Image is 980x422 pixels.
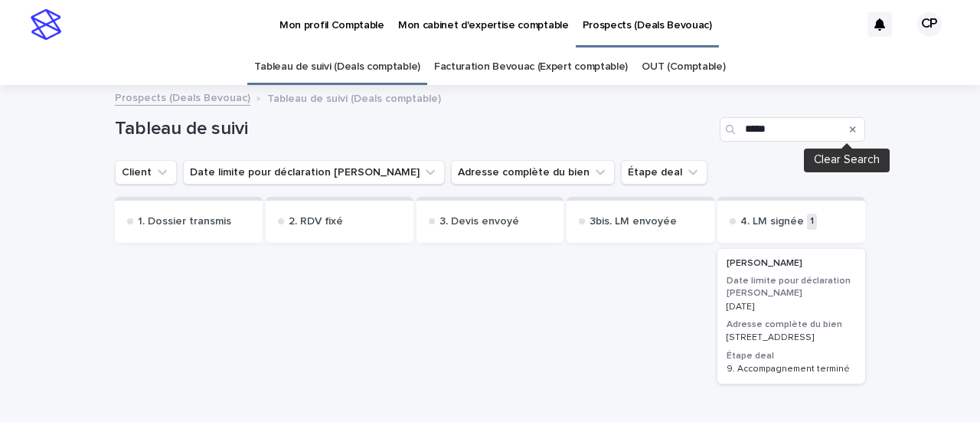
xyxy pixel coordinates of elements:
[727,364,856,375] p: 9. Accompagnement terminé
[289,215,343,228] p: 2. RDV fixé
[451,160,615,185] button: Adresse complète du bien
[717,249,865,384] a: [PERSON_NAME]Date limite pour déclaration [PERSON_NAME][DATE]Adresse complète du bien[STREET_ADDR...
[434,49,628,85] a: Facturation Bevouac (Expert comptable)
[807,214,817,230] p: 1
[115,88,250,106] a: Prospects (Deals Bevouac)
[183,160,445,185] button: Date limite pour déclaration loueur meublé
[115,118,714,140] h1: Tableau de suivi
[727,319,856,331] h3: Adresse complète du bien
[590,215,677,228] p: 3bis. LM envoyée
[917,12,942,37] div: CP
[720,117,865,142] input: Search
[254,49,420,85] a: Tableau de suivi (Deals comptable)
[115,160,177,185] button: Client
[621,160,707,185] button: Étape deal
[727,332,856,343] p: [STREET_ADDRESS]
[642,49,725,85] a: OUT (Comptable)
[727,275,856,299] h3: Date limite pour déclaration [PERSON_NAME]
[727,258,856,269] p: [PERSON_NAME]
[267,89,441,106] p: Tableau de suivi (Deals comptable)
[740,215,804,228] p: 4. LM signée
[31,9,61,40] img: stacker-logo-s-only.png
[727,350,856,362] h3: Étape deal
[439,215,519,228] p: 3. Devis envoyé
[727,302,856,312] p: [DATE]
[138,215,231,228] p: 1. Dossier transmis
